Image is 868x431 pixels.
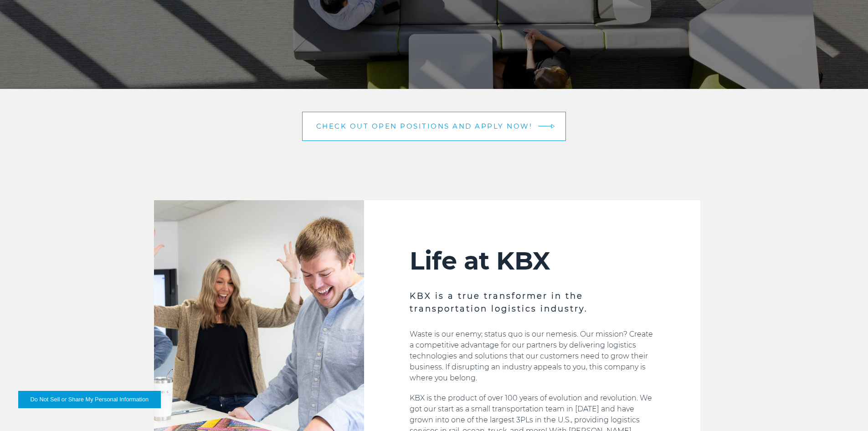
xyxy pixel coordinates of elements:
a: Check out open positions and apply now! arrow arrow [302,112,566,141]
span: Check out open positions and apply now! [316,123,533,130]
h3: KBX is a true transformer in the transportation logistics industry. [410,290,655,315]
button: Do Not Sell or Share My Personal Information [18,391,161,408]
p: Waste is our enemy; status quo is our nemesis. Our mission? Create a competitive advantage for ou... [410,329,655,384]
img: arrow [551,124,555,129]
h2: Life at KBX [410,246,655,276]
